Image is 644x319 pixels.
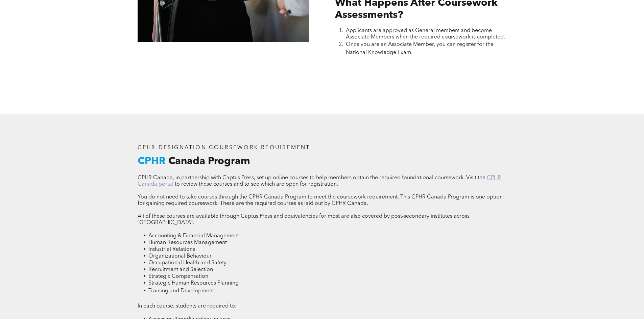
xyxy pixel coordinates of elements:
[138,214,470,225] span: All of these courses are available through Captus Press and equivalencies for most are also cover...
[138,194,503,206] span: You do not need to take courses through the CPHR Canada Program to meet the coursework requiremen...
[175,182,338,187] span: to review these courses and to see which are open for registration.
[148,233,239,239] span: Accounting & Financial Management
[148,288,214,294] span: Training and Development
[138,303,237,309] span: In each course, students are required to:
[148,247,195,252] span: Industrial Relations
[148,267,213,272] span: Recruitment and Selection
[346,42,494,55] span: Once you are an Associate Member, you can register for the National Knowledge Exam.
[148,240,227,245] span: Human Resources Management
[138,156,166,166] span: CPHR
[148,281,239,286] span: Strategic Human Resources Planning
[148,254,212,259] span: Organizational Behaviour
[138,175,485,181] span: CPHR Canada, in partnership with Captus Press, set up online courses to help members obtain the r...
[148,260,226,266] span: Occupational Health and Safety
[148,274,208,279] span: Strategic Compensation
[346,28,505,40] span: Applicants are approved as General members and become Associate Members when the required coursew...
[168,156,250,166] span: Canada Program
[138,145,310,151] span: CPHR DESIGNATION COURSEWORK REQUIREMENT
